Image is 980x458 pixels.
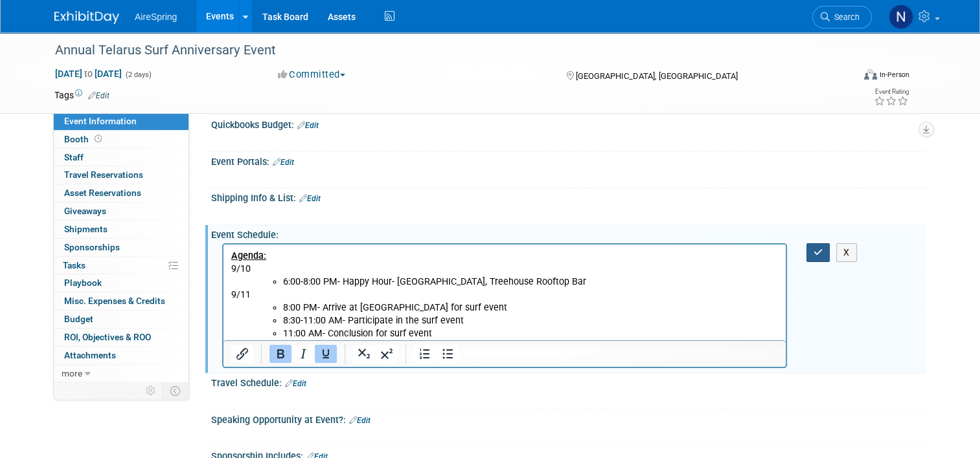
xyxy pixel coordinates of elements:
[54,113,188,130] a: Event Information
[273,68,350,82] button: Committed
[64,350,116,360] span: Attachments
[889,5,913,29] img: Natalie Pyron
[54,311,188,328] a: Budget
[124,71,152,79] span: (2 days)
[51,39,837,62] div: Annual Telarus Surf Anniversary Event
[874,89,909,95] div: Event Rating
[54,166,188,184] a: Travel Reservations
[62,368,82,378] span: more
[54,202,188,220] a: Giveaways
[60,31,555,44] li: 6:00-8:00 PM- Happy Hour- [GEOGRAPHIC_DATA], Treehouse Rooftop Bar
[54,274,188,292] a: Playbook
[414,345,436,363] button: Numbered list
[64,242,120,252] span: Sponsorships
[64,296,165,306] span: Misc. Expenses & Credits
[223,245,786,340] iframe: Rich Text Area
[273,158,294,167] a: Edit
[64,134,104,144] span: Booth
[376,345,398,363] button: Superscript
[269,345,291,363] button: Bold
[54,149,188,166] a: Staff
[54,11,119,24] img: ExhibitDay
[353,345,375,363] button: Subscript
[836,243,857,262] button: X
[54,184,188,202] a: Asset Reservations
[54,239,188,256] a: Sponsorships
[830,12,860,22] span: Search
[135,12,177,22] span: AireSpring
[163,382,189,399] td: Toggle Event Tabs
[7,5,556,96] body: Rich Text Area. Press ALT-0 for help.
[60,70,555,83] li: 8:30-11:00 AM- Participate in the surf event
[64,224,108,234] span: Shipments
[54,292,188,310] a: Misc. Expenses & Credits
[82,69,95,79] span: to
[54,329,188,346] a: ROI, Objectives & ROO
[64,314,93,324] span: Budget
[63,260,85,270] span: Tasks
[299,194,321,203] a: Edit
[54,221,188,238] a: Shipments
[60,83,555,96] li: 11:00 AM- Conclusion for surf event
[231,345,253,363] button: Insert/edit link
[54,257,188,274] a: Tasks
[349,416,370,425] a: Edit
[88,91,109,100] a: Edit
[8,18,555,31] p: 9/10
[211,410,926,427] div: Speaking Opportunity at Event?:
[211,152,926,169] div: Event Portals:
[54,131,188,148] a: Booth
[285,379,306,388] a: Edit
[211,225,926,241] div: Event Schedule:
[297,121,319,130] a: Edit
[60,57,555,70] li: 8:00 PM- Arrive at [GEOGRAPHIC_DATA] for surf event
[292,345,314,363] button: Italic
[64,206,106,216] span: Giveaways
[140,382,163,399] td: Personalize Event Tab Strip
[64,332,151,342] span: ROI, Objectives & ROO
[54,68,122,80] span: [DATE] [DATE]
[54,89,109,102] td: Tags
[64,278,102,288] span: Playbook
[54,347,188,364] a: Attachments
[8,44,555,57] p: 9/11
[864,69,877,80] img: Format-Inperson.png
[54,365,188,382] a: more
[879,70,909,80] div: In-Person
[437,345,459,363] button: Bullet list
[315,345,337,363] button: Underline
[783,67,909,87] div: Event Format
[64,116,137,126] span: Event Information
[211,115,926,132] div: Quickbooks Budget:
[211,188,926,205] div: Shipping Info & List:
[92,134,104,144] span: Booth not reserved yet
[64,152,84,162] span: Staff
[812,6,872,28] a: Search
[64,169,143,180] span: Travel Reservations
[8,6,43,17] u: Agenda:
[211,373,926,390] div: Travel Schedule:
[64,188,141,198] span: Asset Reservations
[576,71,738,81] span: [GEOGRAPHIC_DATA], [GEOGRAPHIC_DATA]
